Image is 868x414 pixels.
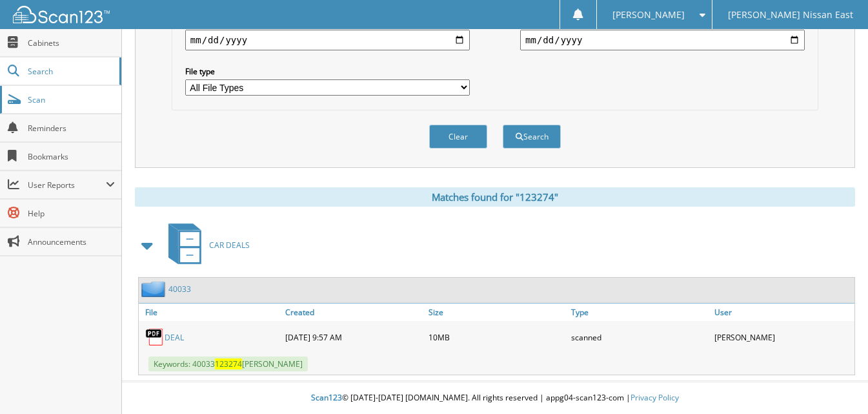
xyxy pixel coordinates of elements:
a: Type [568,304,711,321]
a: Created [282,304,425,321]
div: scanned [568,324,711,350]
a: CAR DEALS [161,220,250,271]
span: Scan [28,94,115,105]
span: [PERSON_NAME] Nissan East [728,11,853,19]
img: PDF.png [145,327,165,347]
button: Clear [429,125,487,149]
span: User Reports [28,180,106,191]
span: CAR DEALS [209,240,250,251]
a: 40033 [168,284,191,295]
img: scan123-logo-white.svg [13,6,110,23]
a: DEAL [165,332,184,343]
img: folder2.png [141,281,168,297]
button: Search [503,125,561,149]
span: Reminders [28,123,115,134]
a: Privacy Policy [631,392,679,403]
span: Keywords: 40033 [PERSON_NAME] [148,357,308,371]
a: Size [425,304,569,321]
span: Cabinets [28,37,115,48]
label: File type [185,66,470,77]
input: end [520,30,805,50]
span: [PERSON_NAME] [612,11,685,19]
span: 123274 [215,358,242,369]
span: Help [28,208,115,219]
span: Scan123 [311,392,342,403]
a: User [711,304,854,321]
div: [PERSON_NAME] [711,324,854,350]
span: Bookmarks [28,151,115,162]
div: 10MB [425,324,569,350]
iframe: Chat Widget [803,352,868,414]
div: [DATE] 9:57 AM [282,324,425,350]
span: Announcements [28,236,115,247]
input: start [185,30,470,50]
div: © [DATE]-[DATE] [DOMAIN_NAME]. All rights reserved | appg04-scan123-com | [122,382,868,414]
span: Search [28,66,113,77]
a: File [139,304,282,321]
div: Matches found for "123274" [135,187,855,207]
